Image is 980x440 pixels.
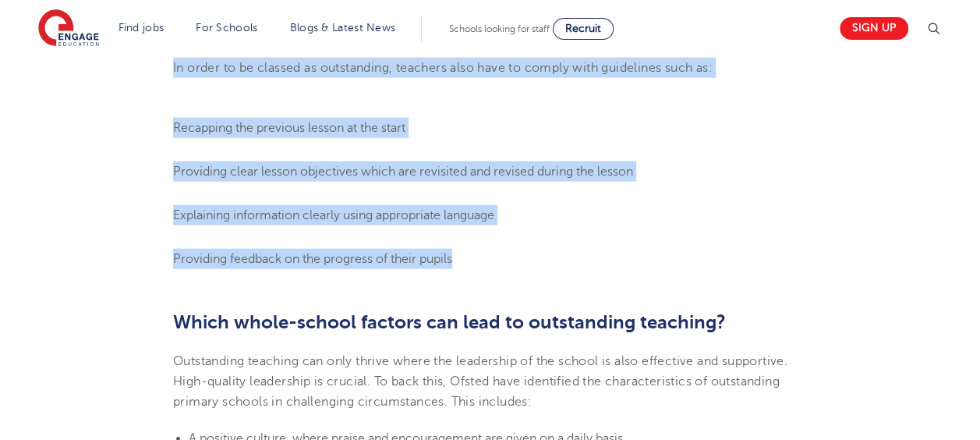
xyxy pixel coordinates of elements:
span: Recapping the previous lesson at the start [173,121,405,135]
span: Schools looking for staff [449,23,550,34]
span: Explaining information clearly using appropriate language [173,208,494,222]
span: Recruit [565,23,601,34]
a: Blogs & Latest News [290,22,396,34]
a: Recruit [553,18,614,40]
a: Sign up [840,17,908,40]
a: For Schools [196,22,257,34]
a: Find jobs [119,22,165,34]
span: Which whole-school factors can lead to outstanding teaching? [173,311,726,333]
span: Providing feedback on the progress of their pupils [173,252,452,266]
span: Providing clear lesson objectives which are revisited and revised during the lesson [173,165,633,179]
img: Engage Education [38,9,99,48]
span: Outstanding teaching can only thrive where the leadership of the school is also effective and sup... [173,354,787,410]
span: In order to be classed as outstanding, teachers also have to comply with guidelines such as: [173,61,713,75]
